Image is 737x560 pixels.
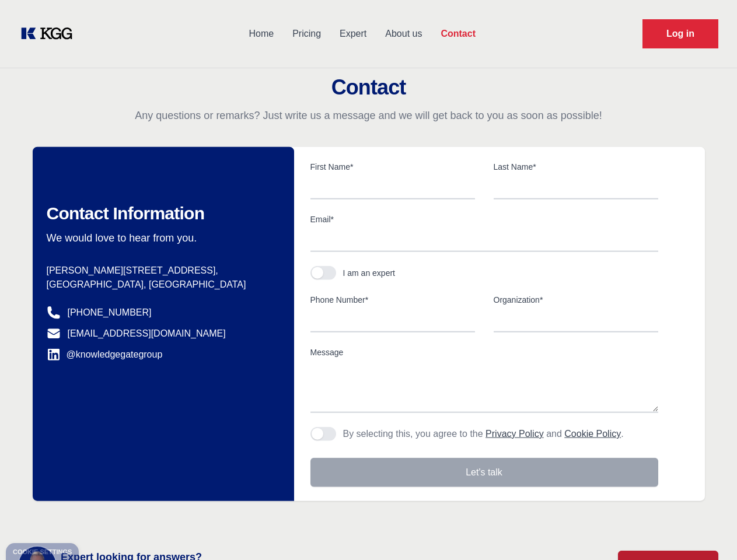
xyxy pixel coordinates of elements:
a: @knowledgegategroup [47,348,163,362]
label: Phone Number* [310,294,475,306]
p: Any questions or remarks? Just write us a message and we will get back to you as soon as possible! [14,108,723,123]
a: Cookie Policy [564,429,621,439]
a: [EMAIL_ADDRESS][DOMAIN_NAME] [68,327,226,341]
label: First Name* [310,161,475,173]
label: Organization* [494,294,658,306]
a: KOL Knowledge Platform: Talk to Key External Experts (KEE) [19,24,82,43]
label: Last Name* [494,161,658,173]
label: Email* [310,213,658,225]
iframe: Chat Widget [679,504,737,560]
p: We would love to hear from you. [47,231,275,245]
a: [PHONE_NUMBER] [68,306,152,320]
h2: Contact Information [47,203,275,224]
a: Request Demo [642,19,718,48]
a: Home [239,19,283,49]
p: By selecting this, you agree to the and . [343,427,624,441]
button: Let's talk [310,458,658,487]
p: [PERSON_NAME][STREET_ADDRESS], [47,264,275,278]
p: [GEOGRAPHIC_DATA], [GEOGRAPHIC_DATA] [47,278,275,292]
div: I am an expert [343,267,396,279]
a: About us [376,19,431,49]
h2: Contact [14,76,723,99]
label: Message [310,346,658,358]
a: Pricing [283,19,330,49]
a: Expert [330,19,376,49]
a: Privacy Policy [485,429,544,439]
div: Cookie settings [13,549,72,555]
a: Contact [431,19,485,49]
